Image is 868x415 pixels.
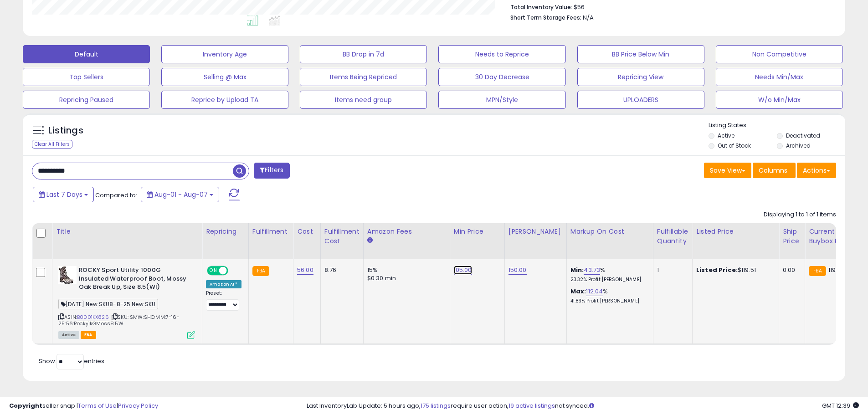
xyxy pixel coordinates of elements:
a: 56.00 [297,266,313,275]
button: Repricing Paused [23,91,150,109]
button: Needs Min/Max [716,68,843,86]
div: Min Price [454,227,501,236]
div: Preset: [206,290,241,311]
div: 8.76 [324,266,356,274]
span: | SKU: SMW:SHO:MM:7-16-25:56:Rocky1kGMoss8.5W [58,313,180,327]
div: Title [56,227,198,236]
span: All listings currently available for purchase on Amazon [58,331,79,339]
div: [PERSON_NAME] [508,227,563,236]
a: Terms of Use [78,401,117,410]
small: FBA [809,266,826,276]
button: Aug-01 - Aug-07 [141,187,219,202]
div: seller snap | | [9,402,158,410]
button: Repricing View [577,68,704,86]
span: Aug-01 - Aug-07 [154,190,208,199]
div: ASIN: [58,266,195,338]
img: 51toQp-m-zS._SL40_.jpg [58,266,77,284]
button: Default [23,45,150,63]
span: ON [208,267,219,275]
button: MPN/Style [438,91,565,109]
button: W/o Min/Max [716,91,843,109]
div: $119.51 [696,266,772,274]
small: Amazon Fees. [367,236,373,245]
div: Cost [297,227,317,236]
div: Last InventoryLab Update: 5 hours ago, require user action, not synced. [307,402,859,410]
div: 15% [367,266,443,274]
b: Listed Price: [696,266,738,274]
p: 23.32% Profit [PERSON_NAME] [570,277,646,283]
span: Columns [759,166,787,175]
button: Inventory Age [161,45,288,63]
span: 2025-08-15 12:39 GMT [822,401,859,410]
h5: Listings [48,124,83,137]
div: Clear All Filters [32,140,72,149]
label: Archived [786,142,811,149]
div: Amazon Fees [367,227,446,236]
div: Current Buybox Price [809,227,856,246]
button: Top Sellers [23,68,150,86]
a: B0001KX826 [77,313,109,321]
button: Actions [797,163,836,178]
div: Fulfillable Quantity [657,227,688,246]
a: 105.00 [454,266,472,275]
label: Active [718,132,734,139]
div: % [570,266,646,283]
b: Max: [570,287,586,296]
div: 0.00 [783,266,798,274]
label: Deactivated [786,132,820,139]
label: Out of Stock [718,142,751,149]
button: Last 7 Days [33,187,94,202]
div: Markup on Cost [570,227,649,236]
button: BB Drop in 7d [300,45,427,63]
div: Amazon AI * [206,280,241,288]
b: Short Term Storage Fees: [510,14,581,21]
button: Reprice by Upload TA [161,91,288,109]
a: 112.04 [586,287,603,296]
div: $0.30 min [367,274,443,282]
a: 43.73 [584,266,600,275]
a: 175 listings [421,401,451,410]
div: Displaying 1 to 1 of 1 items [764,210,836,219]
button: Needs to Reprice [438,45,565,63]
div: Repricing [206,227,245,236]
div: Listed Price [696,227,775,236]
a: Privacy Policy [118,401,158,410]
div: 1 [657,266,685,274]
button: Save View [704,163,751,178]
span: OFF [227,267,241,275]
p: Listing States: [709,121,845,130]
div: Ship Price [783,227,801,246]
button: Columns [753,163,796,178]
button: Items Being Repriced [300,68,427,86]
th: The percentage added to the cost of goods (COGS) that forms the calculator for Min & Max prices. [566,223,653,259]
span: Show: entries [39,357,104,365]
span: Last 7 Days [46,190,82,199]
span: [DATE] New SKU8-8-25 New SKU [58,299,158,309]
div: % [570,287,646,304]
div: Fulfillment Cost [324,227,360,246]
div: Fulfillment [252,227,289,236]
span: FBA [81,331,96,339]
a: 150.00 [508,266,527,275]
span: 119.51 [828,266,843,274]
span: Compared to: [95,191,137,200]
b: ROCKY Sport Utility 1000G Insulated Waterproof Boot, Mossy Oak Break Up, Size 8.5(WI) [79,266,190,294]
button: Filters [254,163,289,179]
button: BB Price Below Min [577,45,704,63]
span: N/A [583,13,594,22]
button: 30 Day Decrease [438,68,565,86]
li: $56 [510,1,829,12]
button: Selling @ Max [161,68,288,86]
button: UPLOADERS [577,91,704,109]
button: Items need group [300,91,427,109]
strong: Copyright [9,401,42,410]
a: 19 active listings [508,401,555,410]
b: Total Inventory Value: [510,3,572,11]
b: Min: [570,266,584,274]
p: 41.83% Profit [PERSON_NAME] [570,298,646,304]
small: FBA [252,266,269,276]
button: Non Competitive [716,45,843,63]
